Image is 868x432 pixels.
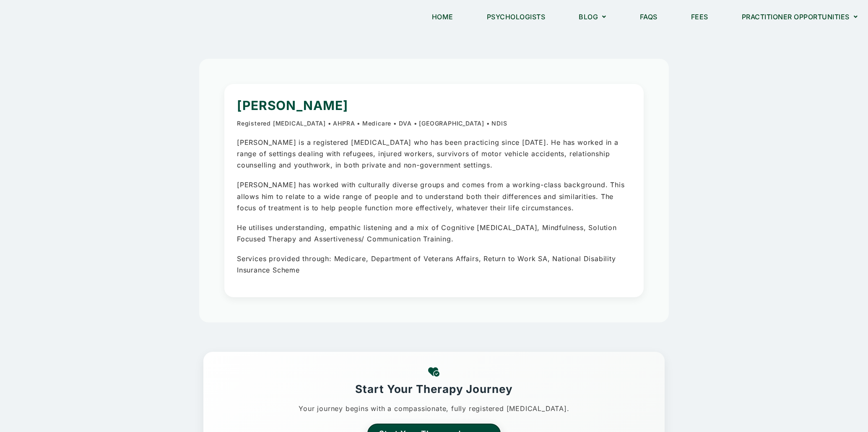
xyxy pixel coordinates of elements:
p: He utilises understanding, empathic listening and a mix of Cognitive [MEDICAL_DATA], Mindfulness,... [237,222,631,245]
h3: Start Your Therapy Journey [212,382,656,397]
a: Fees [681,7,719,26]
section: About Homer [199,59,669,322]
a: Psychologists [476,7,556,26]
a: Home [421,7,464,26]
p: Your journey begins with a compassionate, fully registered [MEDICAL_DATA]. [212,402,656,415]
p: [PERSON_NAME] has worked with culturally diverse groups and comes from a working-class background... [237,179,631,214]
p: Services provided through: Medicare, Department of Veterans Affairs, Return to Work SA, National ... [237,253,631,276]
a: Blog [568,7,617,26]
a: FAQs [629,7,668,26]
p: Registered [MEDICAL_DATA] • AHPRA • Medicare • DVA • [GEOGRAPHIC_DATA] • NDIS [237,118,631,128]
h1: [PERSON_NAME] [237,97,631,114]
p: [PERSON_NAME] is a registered [MEDICAL_DATA] who has been practicing since [DATE]. He has worked ... [237,137,631,171]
